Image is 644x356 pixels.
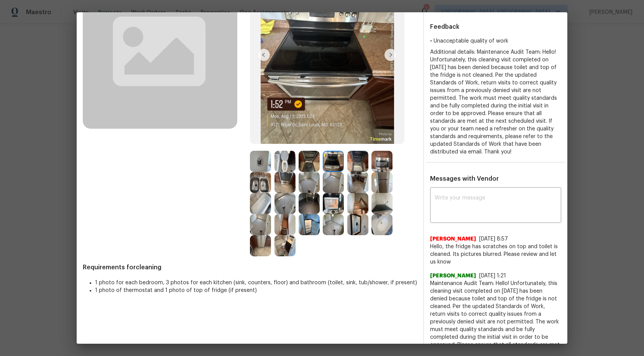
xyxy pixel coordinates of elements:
[430,24,460,30] span: Feedback
[430,38,508,44] span: • Unacceptable quality of work
[479,273,506,279] span: [DATE] 1:21
[384,49,397,61] img: right-chevron-button-url
[430,243,561,266] span: Hello, the fridge has scratches on top and toilet is cleaned. Its pictures blurred. Please review...
[258,49,270,61] img: left-chevron-button-url
[83,264,417,271] span: Requirements for cleaning
[95,287,417,294] li: 1 photo of thermostat and 1 photo of top of fridge (if present)
[430,49,557,155] span: Additional details: Maintenance Audit Team: Hello! Unfortunately, this cleaning visit completed o...
[95,279,417,287] li: 1 photo for each bedroom, 3 photos for each kitchen (sink, counters, floor) and bathroom (toilet,...
[479,236,508,242] span: [DATE] 8:57
[430,235,476,243] span: [PERSON_NAME]
[430,176,499,182] span: Messages with Vendor
[430,272,476,280] span: [PERSON_NAME]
